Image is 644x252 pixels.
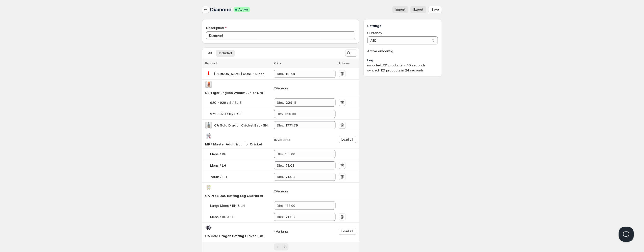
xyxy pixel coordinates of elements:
[205,91,298,95] span: SS Tiger English Willow Junior Cricket Bat - Size 5 (five)
[428,6,442,13] button: Save
[392,6,408,13] button: Import
[239,8,248,12] span: Active
[274,61,282,65] span: Price
[277,163,284,167] strong: Dhs.
[619,227,634,242] iframe: Help Scout Beacon - Open
[285,201,328,210] input: 138.00
[277,112,284,116] span: Dhs.
[277,72,284,76] strong: Dhs.
[210,152,226,156] span: Mens / RH
[395,8,405,12] span: Import
[367,58,438,63] h3: Log
[205,233,263,238] div: CA Gold Dragon Batting Gloves (Black)
[210,7,232,13] span: Diamond
[286,98,328,107] input: 320.00
[210,100,242,105] span: 920 - 929 / 8 / Sz 5
[210,204,245,208] span: Large Mens / RH & LH
[339,228,356,235] button: Load all
[277,100,284,105] strong: Dhs.
[210,112,241,116] span: 972 - 979 / 8 / Sz 5
[205,194,307,198] span: CA Pro 8000 Batting Leg Guards Ambidextrous for RH and LH
[205,142,293,146] span: MRF Master Adult & Junior Cricket Batting Leg Guard
[205,193,263,198] div: CA Pro 8000 Batting Leg Guards Ambidextrous for RH and LH
[208,51,212,55] span: All
[206,26,224,30] span: Description
[272,131,337,148] td: 10 Variants
[277,215,284,219] strong: Dhs.
[210,175,227,179] span: Youth / RH
[214,123,268,127] span: CA Gold Dragon Cricket Bat - SH
[205,142,263,147] div: MRF Master Adult & Junior Cricket Batting Leg Guard
[342,138,353,142] span: Load all
[367,23,438,28] h3: Settings
[342,229,353,233] span: Load all
[205,234,269,238] span: CA Gold Dragon Batting Gloves (Black)
[277,152,284,156] span: Dhs.
[205,90,263,95] div: SS Tiger English Willow Junior Cricket Bat - Size 5 (five)
[431,8,439,12] span: Save
[214,71,264,76] div: SS FIELDING CONE 15 Inch
[367,48,438,54] p: Active on 1 config
[210,163,226,167] span: Mens / LH
[277,175,284,179] strong: Dhs.
[206,31,355,39] input: Private internal description
[205,61,217,65] span: Product
[214,123,268,128] div: CA Gold Dragon Cricket Bat - SH
[272,80,337,97] td: 2 Variants
[286,70,328,78] input: 15.00
[339,136,356,143] button: Load all
[219,51,232,55] span: Included
[214,72,264,76] span: [PERSON_NAME] CONE 15 Inch
[286,161,328,169] input: 138.00
[410,6,426,13] a: Export
[281,243,288,250] button: Next
[286,173,328,181] input: 99.00
[367,63,438,73] div: imported: 121 products in 10 seconds synced: 121 products in 24 seconds
[210,203,245,208] div: Large Mens / RH & LH
[210,174,227,179] div: Youth / RH
[210,215,235,219] span: Mens / RH & LH
[277,123,284,127] strong: Dhs.
[272,183,337,200] td: 2 Variants
[285,110,328,118] input: 320.00
[345,49,357,57] button: Search and filter results
[413,8,423,12] span: Export
[286,121,328,129] input: 2380.00
[210,100,242,105] div: 920 - 929 / 8 / Sz 5
[210,111,241,116] div: 972 - 979 / 8 / Sz 5
[202,242,359,252] nav: Pagination
[272,223,337,240] td: 4 Variants
[277,204,284,208] span: Dhs.
[210,214,235,219] div: Mens / RH & LH
[210,152,226,157] div: Mens / RH
[210,163,226,168] div: Mens / LH
[285,150,328,158] input: 138.00
[286,213,328,221] input: 138.00
[339,61,350,65] span: Actions
[367,31,382,35] span: Currency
